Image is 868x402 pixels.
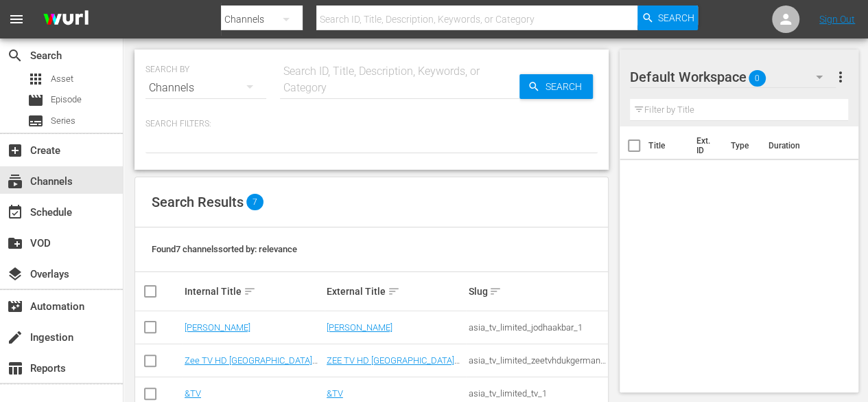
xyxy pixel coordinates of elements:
[7,173,23,190] span: Channels
[468,355,606,366] div: asia_tv_limited_zeetvhdukgermany_1
[7,204,23,221] span: Schedule
[327,355,460,376] a: ZEE TV HD [GEOGRAPHIC_DATA] ([GEOGRAPHIC_DATA])
[760,126,842,165] th: Duration
[327,283,465,300] div: External Title
[832,60,848,93] button: more_vert
[327,388,343,399] a: &TV
[648,126,688,165] th: Title
[468,322,606,333] div: asia_tv_limited_jodhaakbar_1
[540,74,593,99] span: Search
[145,69,266,107] div: Channels
[145,118,598,130] p: Search Filters:
[152,194,244,210] span: Search Results
[489,285,502,298] span: sort
[637,5,698,30] button: Search
[832,69,848,85] span: more_vert
[244,285,256,298] span: sort
[749,64,766,93] span: 0
[27,92,44,109] span: Episode
[388,285,400,298] span: sort
[519,74,593,99] button: Search
[7,298,23,315] span: Automation
[688,126,723,165] th: Ext. ID
[246,194,263,210] span: 7
[7,47,23,64] span: Search
[27,113,44,129] span: Series
[27,71,44,87] span: Asset
[7,266,23,282] span: Overlays
[280,63,519,96] div: Search ID, Title, Description, Keywords, or Category
[7,235,23,252] span: VOD
[185,322,250,333] a: [PERSON_NAME]
[722,126,760,165] th: Type
[7,360,23,377] span: Reports
[8,11,25,27] span: menu
[185,388,201,399] a: &TV
[630,58,836,96] div: Default Workspace
[185,355,318,376] a: Zee TV HD [GEOGRAPHIC_DATA] ([GEOGRAPHIC_DATA])
[7,329,23,346] span: Ingestion
[51,72,73,86] span: Asset
[51,93,82,107] span: Episode
[468,388,606,399] div: asia_tv_limited_tv_1
[33,3,99,36] img: ans4CAIJ8jUAAAAAAAAAAAAAAAAAAAAAAAAgQb4GAAAAAAAAAAAAAAAAAAAAAAAAJMjXAAAAAAAAAAAAAAAAAAAAAAAAgAT5G...
[185,283,322,300] div: Internal Title
[51,114,75,128] span: Series
[152,244,297,254] span: Found 7 channels sorted by: relevance
[468,283,606,300] div: Slug
[658,5,694,30] span: Search
[7,142,23,159] span: Create
[819,14,855,25] a: Sign Out
[327,322,392,333] a: [PERSON_NAME]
